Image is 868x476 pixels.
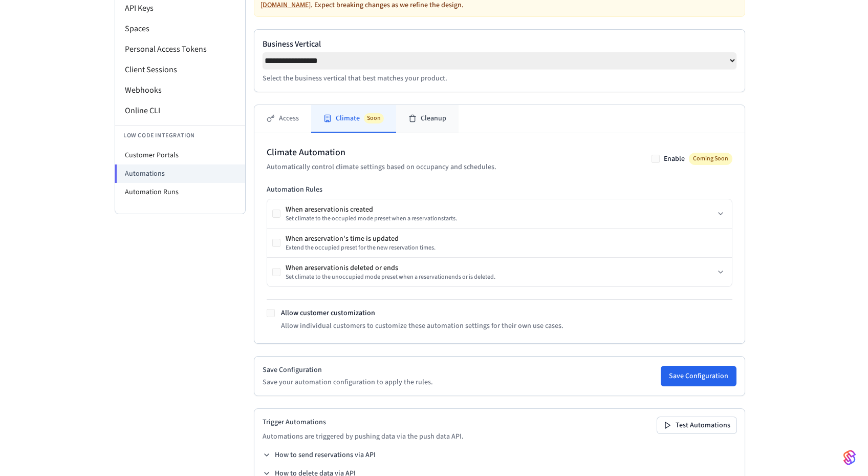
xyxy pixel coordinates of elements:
button: ClimateSoon [311,105,396,133]
li: Webhooks [115,80,245,100]
button: Save Configuration [661,366,736,386]
p: Select the business vertical that best matches your product. [263,73,736,84]
label: Enable [664,154,685,164]
div: When a reservation is created [286,204,457,215]
div: Set climate to the unoccupied mode preset when a reservation ends or is deleted. [286,273,495,281]
li: Low Code Integration [115,125,245,146]
p: Automations are triggered by pushing data via the push data API. [263,431,464,442]
label: Allow customer customization [281,308,375,318]
p: Automatically control climate settings based on occupancy and schedules. [267,162,496,172]
span: Coming Soon [689,153,732,165]
li: Automation Runs [115,183,245,201]
li: Spaces [115,18,245,39]
button: Access [254,105,311,133]
div: When a reservation 's time is updated [286,234,436,244]
h2: Climate Automation [267,146,496,160]
button: Cleanup [396,105,459,133]
img: SeamLogoGradient.69752ec5.svg [843,449,856,466]
span: Soon [364,113,384,123]
div: Set climate to the occupied mode preset when a reservation starts. [286,215,457,223]
h3: Automation Rules [267,184,732,195]
button: How to send reservations via API [263,450,376,460]
label: Business Vertical [263,38,736,50]
h2: Save Configuration [263,365,433,375]
button: Test Automations [657,417,736,433]
p: Save your automation configuration to apply the rules. [263,377,433,387]
li: Automations [115,164,245,183]
p: Allow individual customers to customize these automation settings for their own use cases. [281,321,563,331]
div: Extend the occupied preset for the new reservation times. [286,244,436,252]
li: Client Sessions [115,59,245,80]
h2: Trigger Automations [263,417,464,427]
div: When a reservation is deleted or ends [286,263,495,273]
li: Personal Access Tokens [115,39,245,59]
li: Online CLI [115,100,245,121]
li: Customer Portals [115,146,245,164]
